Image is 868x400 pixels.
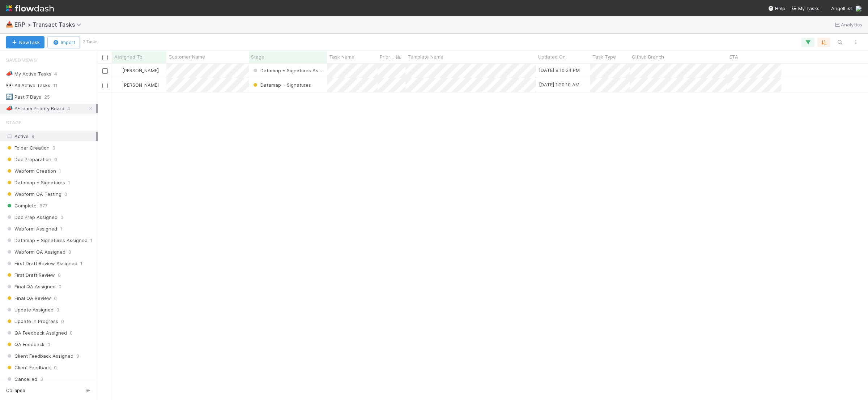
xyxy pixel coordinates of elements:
[6,317,58,326] span: Update In Progress
[80,259,82,268] span: 1
[6,82,13,88] span: 👀
[102,55,108,60] input: Toggle All Rows Selected
[90,236,93,245] span: 1
[6,93,41,102] div: Past 7 Days
[6,69,51,78] div: My Active Tasks
[60,224,62,233] span: 1
[6,115,21,130] span: Stage
[40,375,43,384] span: 3
[64,190,67,199] span: 0
[122,68,159,73] span: [PERSON_NAME]
[834,20,862,29] a: Analytics
[67,104,70,113] span: 4
[54,363,57,372] span: 0
[6,190,61,199] span: Webform QA Testing
[632,53,664,60] span: Github Branch
[6,387,25,394] span: Collapse
[53,81,58,90] span: 11
[68,248,71,257] span: 0
[6,375,37,384] span: Cancelled
[6,53,37,67] span: Saved Views
[115,81,159,89] div: [PERSON_NAME]
[831,5,852,11] span: AngelList
[538,53,566,60] span: Updated On
[59,282,61,291] span: 0
[6,201,37,210] span: Complete
[791,5,820,11] span: My Tasks
[855,5,862,12] img: avatar_f5fedbe2-3a45-46b0-b9bb-d3935edf1c24.png
[729,53,738,60] span: ETA
[6,363,51,372] span: Client Feedback
[102,83,108,88] input: Toggle Row Selected
[6,213,58,222] span: Doc Prep Assigned
[54,294,57,303] span: 0
[47,36,80,48] button: Import
[6,105,13,111] span: 📣
[6,94,13,100] span: 🔄
[76,352,79,361] span: 0
[6,81,50,90] div: All Active Tasks
[6,21,13,27] span: 📥
[6,132,96,141] div: Active
[115,67,159,74] div: [PERSON_NAME]
[6,236,88,245] span: Datamap + Signatures Assigned
[252,68,333,73] span: Datamap + Signatures Assigned
[6,294,51,303] span: Final QA Review
[251,53,264,60] span: Stage
[169,53,205,60] span: Customer Name
[83,39,99,45] small: 2 Tasks
[6,259,77,268] span: First Draft Review Assigned
[39,201,47,210] span: 877
[58,271,61,280] span: 0
[6,328,67,337] span: QA Feedback Assigned
[44,93,50,102] span: 25
[408,53,443,60] span: Template Name
[252,81,311,89] div: Datamap + Signatures
[122,82,159,88] span: [PERSON_NAME]
[115,68,121,73] img: avatar_f5fedbe2-3a45-46b0-b9bb-d3935edf1c24.png
[252,82,311,88] span: Datamap + Signatures
[6,352,73,361] span: Client Feedback Assigned
[56,305,59,314] span: 3
[114,53,142,60] span: Assigned To
[6,2,54,14] img: logo-inverted-e16ddd16eac7371096b0.svg
[539,66,580,74] div: [DATE] 8:10:24 PM
[592,53,616,60] span: Task Type
[380,53,395,60] span: Priority
[54,69,57,78] span: 4
[768,5,785,12] div: Help
[61,317,64,326] span: 0
[59,167,61,176] span: 1
[60,213,63,222] span: 0
[6,155,51,164] span: Doc Preparation
[6,282,56,291] span: Final QA Assigned
[6,224,57,233] span: Webform Assigned
[54,155,57,164] span: 0
[6,36,44,48] button: NewTask
[102,68,108,74] input: Toggle Row Selected
[539,81,579,88] div: [DATE] 1:20:10 AM
[6,178,65,187] span: Datamap + Signatures
[6,340,44,349] span: QA Feedback
[6,70,13,77] span: 📣
[6,143,50,152] span: Folder Creation
[14,21,85,28] span: ERP > Transact Tasks
[47,340,50,349] span: 0
[68,178,70,187] span: 1
[6,167,56,176] span: Webform Creation
[31,133,34,139] span: 8
[115,82,121,88] img: avatar_f5fedbe2-3a45-46b0-b9bb-d3935edf1c24.png
[6,271,55,280] span: First Draft Review
[791,5,820,12] a: My Tasks
[6,305,54,314] span: Update Assigned
[6,248,65,257] span: Webform QA Assigned
[70,328,73,337] span: 0
[252,67,323,74] div: Datamap + Signatures Assigned
[52,143,55,152] span: 0
[329,53,354,60] span: Task Name
[6,104,64,113] div: A-Team Priority Board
